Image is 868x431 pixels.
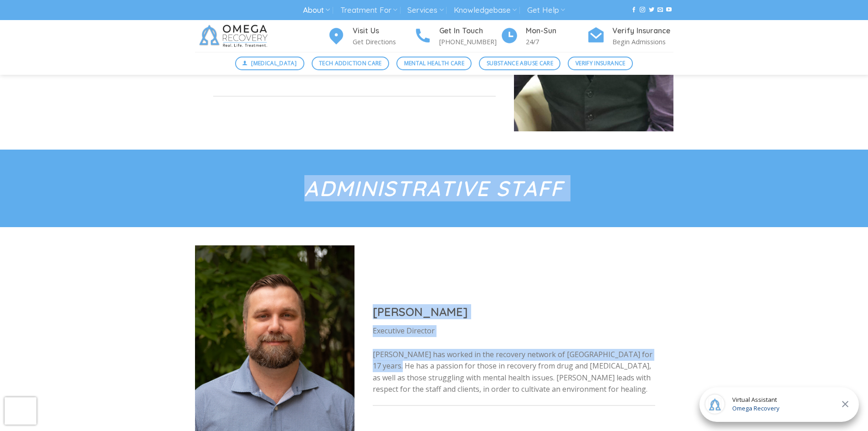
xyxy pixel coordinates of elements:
a: Get Help [527,2,565,19]
p: [PHONE_NUMBER] [439,36,500,47]
span: Verify Insurance [575,59,626,68]
a: Mental Health Care [396,57,472,70]
span: [MEDICAL_DATA] [251,59,297,68]
p: [PERSON_NAME] has worked in the recovery network of [GEOGRAPHIC_DATA] for 17 years. He has a pass... [373,349,655,395]
h4: Get In Touch [439,25,500,37]
a: Follow on Twitter [649,7,654,13]
em: Administrative Staff [304,175,563,202]
a: Treatment For [340,2,397,19]
a: Visit Us Get Directions [327,25,414,47]
a: Substance Abuse Care [479,57,560,70]
h4: Visit Us [353,25,414,37]
a: [MEDICAL_DATA] [235,57,304,70]
a: About [303,2,330,19]
h2: [PERSON_NAME] [373,304,655,319]
p: 24/7 [526,36,587,47]
a: Services [407,2,443,19]
a: Verify Insurance Begin Admissions [587,25,673,47]
h4: Verify Insurance [612,25,673,37]
span: Mental Health Care [404,59,464,68]
a: Knowledgebase [454,2,517,19]
a: Follow on Instagram [640,7,645,13]
p: Executive Director [373,325,655,337]
p: Get Directions [353,36,414,47]
a: Get In Touch [PHONE_NUMBER] [414,25,500,47]
a: Tech Addiction Care [312,57,390,70]
span: Tech Addiction Care [319,59,382,68]
img: Omega Recovery [195,20,275,52]
a: Follow on YouTube [666,7,672,13]
h4: Mon-Sun [526,25,587,37]
span: Substance Abuse Care [487,59,553,68]
a: Follow on Facebook [631,7,637,13]
a: Send us an email [657,7,663,13]
a: Verify Insurance [568,57,633,70]
p: Begin Admissions [612,36,673,47]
